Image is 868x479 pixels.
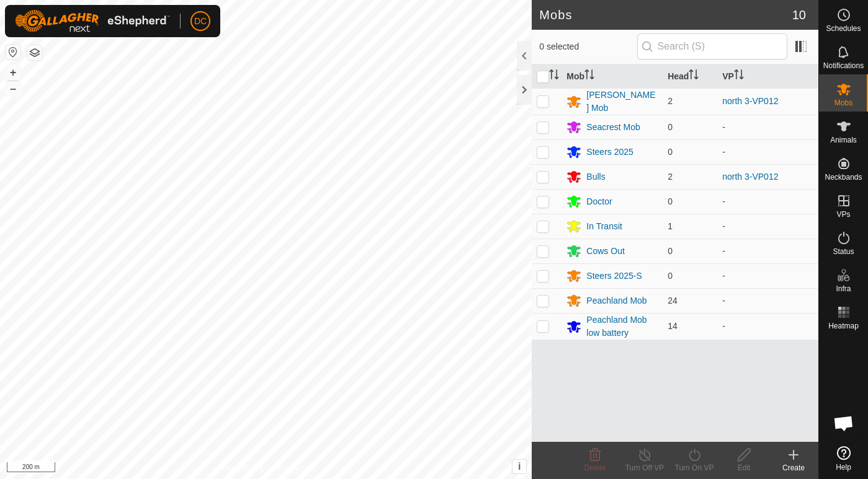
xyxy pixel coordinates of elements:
[833,248,854,255] span: Status
[668,321,678,331] span: 14
[668,96,673,106] span: 2
[549,71,559,81] p-sorticon: Activate to sort
[668,221,673,231] span: 1
[668,122,673,132] span: 0
[586,146,633,159] div: Steers 2025
[6,81,20,96] button: –
[194,15,207,28] span: DC
[27,45,42,60] button: Map Layers
[6,45,20,59] button: Reset Map
[668,196,673,206] span: 0
[663,64,717,89] th: Head
[836,211,850,218] span: VPs
[586,294,647,307] div: Peachland Mob
[836,285,851,292] span: Infra
[836,464,851,471] span: Help
[539,7,792,22] h2: Mobs
[825,405,862,442] div: Open chat
[217,463,264,474] a: Privacy Policy
[562,64,663,89] th: Mob
[584,464,606,472] span: Delete
[830,136,857,144] span: Animals
[586,245,624,258] div: Cows Out
[539,40,637,53] span: 0 selected
[734,71,744,81] p-sorticon: Activate to sort
[717,64,818,89] th: VP
[669,462,719,473] div: Turn On VP
[717,189,818,214] td: -
[586,89,658,115] div: [PERSON_NAME] Mob
[586,270,642,283] div: Steers 2025-S
[826,25,861,32] span: Schedules
[668,246,673,256] span: 0
[586,314,658,340] div: Peachland Mob low battery
[819,441,868,476] a: Help
[668,147,673,157] span: 0
[717,115,818,139] td: -
[586,195,612,208] div: Doctor
[6,65,20,80] button: +
[586,170,605,183] div: Bulls
[825,174,862,181] span: Neckbands
[717,239,818,263] td: -
[823,62,864,69] span: Notifications
[620,462,669,473] div: Turn Off VP
[828,322,859,330] span: Heatmap
[722,172,778,182] a: north 3-VP012
[518,461,521,472] span: i
[512,460,526,473] button: i
[668,271,673,281] span: 0
[689,71,699,81] p-sorticon: Activate to sort
[586,121,640,134] div: Seacrest Mob
[278,463,315,474] a: Contact Us
[769,462,818,473] div: Create
[834,99,852,107] span: Mobs
[584,71,594,81] p-sorticon: Activate to sort
[717,313,818,340] td: -
[717,288,818,313] td: -
[719,462,769,473] div: Edit
[668,296,678,305] span: 24
[717,139,818,164] td: -
[15,10,170,32] img: Gallagher Logo
[668,172,673,182] span: 2
[717,214,818,239] td: -
[792,6,806,24] span: 10
[717,263,818,288] td: -
[722,96,778,106] a: north 3-VP012
[586,220,622,233] div: In Transit
[637,33,787,59] input: Search (S)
